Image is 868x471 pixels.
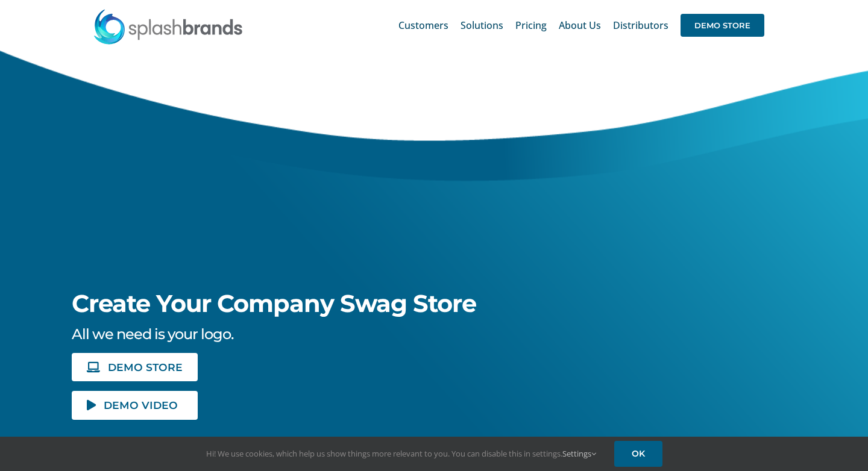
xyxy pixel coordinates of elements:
[206,448,596,459] span: Hi! We use cookies, which help us show things more relevant to you. You can disable this in setti...
[613,20,668,30] span: Distributors
[72,353,197,381] a: DEMO STORE
[559,20,601,30] span: About Us
[681,6,764,45] a: DEMO STORE
[398,20,448,30] span: Customers
[72,325,233,343] span: All we need is your logo.
[398,6,764,45] nav: Main Menu
[104,400,178,410] span: DEMO VIDEO
[72,289,476,318] span: Create Your Company Swag Store
[613,6,668,45] a: Distributors
[515,6,547,45] a: Pricing
[108,362,183,372] span: DEMO STORE
[515,20,547,30] span: Pricing
[681,14,764,37] span: DEMO STORE
[562,448,596,459] a: Settings
[461,20,503,30] span: Solutions
[614,441,662,467] a: OK
[398,6,448,45] a: Customers
[93,8,244,45] img: SplashBrands.com Logo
